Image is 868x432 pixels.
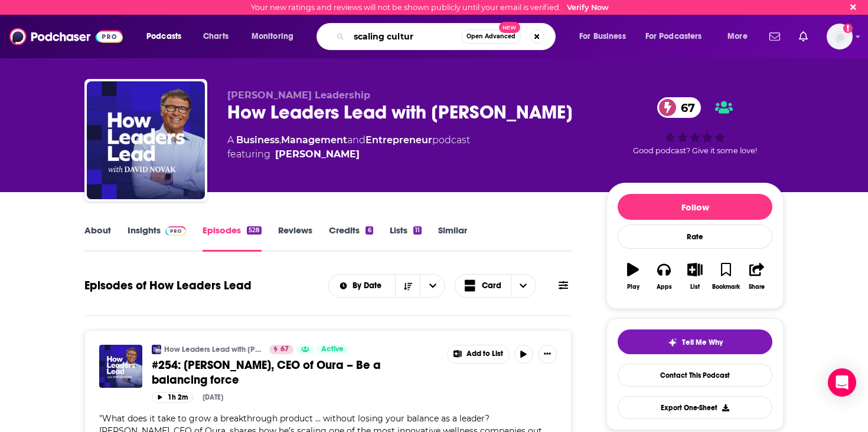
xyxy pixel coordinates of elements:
a: Lists11 [390,225,422,252]
span: , [279,134,281,146]
span: Charts [203,28,229,45]
a: Management [281,134,347,146]
button: Sort Direction [395,275,420,297]
span: and [347,134,366,146]
span: Podcasts [146,28,181,45]
div: 6 [366,226,373,235]
img: How Leaders Lead with David Novak [152,345,161,354]
span: More [727,28,748,45]
button: tell me why sparkleTell Me Why [618,329,772,354]
span: For Business [579,28,626,45]
img: #254: Tom Hale, CEO of Oura – Be a balancing force [99,345,142,388]
a: Entrepreneur [366,134,432,146]
a: 67 [657,97,701,118]
span: By Date [353,282,386,290]
span: Logged in as charlottestone [827,24,853,50]
div: Your new ratings and reviews will not be shown publicly until your email is verified. [251,3,609,12]
div: Apps [657,283,672,291]
button: open menu [329,282,396,290]
button: Export One-Sheet [618,396,772,419]
div: Open Intercom Messenger [828,368,856,397]
input: Search podcasts, credits, & more... [349,27,461,46]
a: Credits6 [329,225,373,252]
span: [PERSON_NAME] Leadership [227,90,370,101]
div: [DATE] [203,393,223,401]
button: open menu [571,27,641,46]
img: Podchaser - Follow, Share and Rate Podcasts [9,25,123,48]
a: Active [316,345,348,354]
a: #254: [PERSON_NAME], CEO of Oura – Be a balancing force [152,358,439,387]
button: Show More Button [448,345,509,363]
div: Play [627,283,639,291]
button: Open AdvancedNew [461,29,521,44]
button: 1h 2m [152,392,193,403]
a: Similar [438,225,467,252]
span: Active [321,344,344,355]
span: 67 [280,344,289,355]
div: Bookmark [712,283,740,291]
span: Card [482,282,501,290]
span: For Podcasters [645,28,702,45]
h2: Choose List sort [328,274,446,298]
a: Business [236,134,279,146]
img: Podchaser Pro [165,226,186,236]
button: open menu [638,27,719,46]
a: David Novak [275,147,360,161]
div: Share [749,283,765,291]
button: open menu [719,27,762,46]
a: Episodes528 [203,225,262,252]
a: Contact This Podcast [618,364,772,387]
button: open menu [138,27,197,46]
img: User Profile [827,24,853,50]
a: 67 [269,345,293,354]
div: Rate [618,225,772,249]
a: About [84,225,111,252]
a: Charts [195,27,236,46]
button: Share [742,255,772,298]
button: Play [618,255,648,298]
button: Apps [648,255,679,298]
button: open menu [420,275,445,297]
span: Monitoring [252,28,293,45]
span: featuring [227,147,470,161]
button: Choose View [455,274,536,298]
a: How Leaders Lead with [PERSON_NAME] [164,345,262,354]
span: Good podcast? Give it some love! [633,146,757,155]
button: Show profile menu [827,24,853,50]
div: 67Good podcast? Give it some love! [606,90,784,163]
a: Verify Now [567,3,609,12]
div: List [690,283,700,291]
a: InsightsPodchaser Pro [128,225,186,252]
div: 528 [247,226,262,235]
span: Open Advanced [466,34,515,39]
a: Show notifications dropdown [794,27,812,47]
button: Follow [618,194,772,220]
span: #254: [PERSON_NAME], CEO of Oura – Be a balancing force [152,358,381,387]
div: 11 [413,226,422,235]
button: open menu [243,27,309,46]
div: A podcast [227,133,470,161]
span: Add to List [466,349,503,358]
div: Search podcasts, credits, & more... [328,23,567,50]
img: How Leaders Lead with David Novak [87,81,205,199]
h1: Episodes of How Leaders Lead [84,278,252,293]
span: Tell Me Why [682,338,723,347]
img: tell me why sparkle [668,338,677,347]
span: New [499,22,520,33]
button: Bookmark [710,255,741,298]
button: Show More Button [538,345,557,364]
span: 67 [669,97,701,118]
button: List [680,255,710,298]
a: Reviews [278,225,312,252]
svg: Email not verified [843,24,853,33]
a: Show notifications dropdown [765,27,785,47]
